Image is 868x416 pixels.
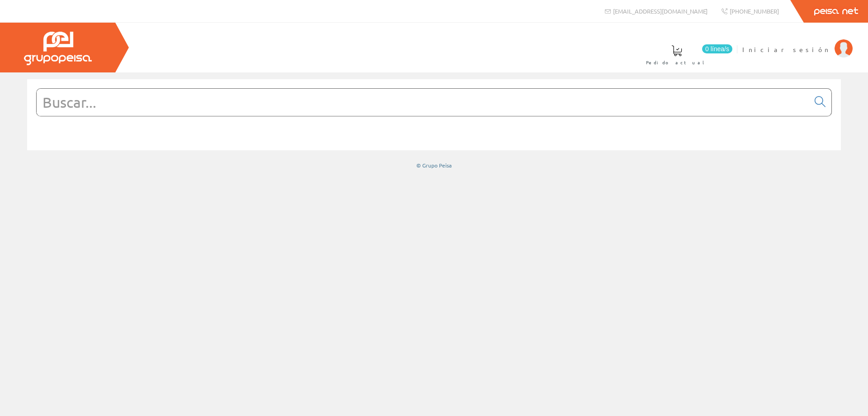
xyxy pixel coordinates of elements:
[37,89,809,116] input: Buscar...
[27,162,841,169] div: © Grupo Peisa
[702,44,732,53] span: 0 línea/s
[730,7,779,15] span: [PHONE_NUMBER]
[742,38,853,46] a: Iniciar sesión
[24,32,92,65] img: Grupo Peisa
[613,7,708,15] span: [EMAIL_ADDRESS][DOMAIN_NAME]
[742,45,830,54] span: Iniciar sesión
[646,58,708,67] span: Pedido actual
